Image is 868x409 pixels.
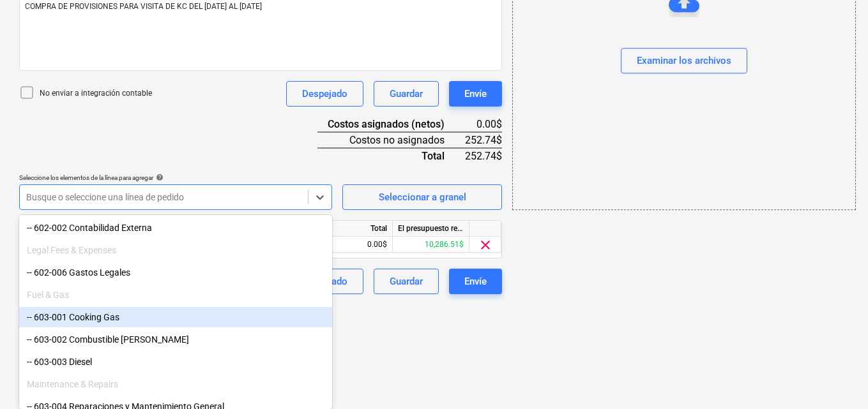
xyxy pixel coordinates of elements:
button: Seleccionar a granel [342,184,502,210]
div: Seleccione los elementos de la línea para agregar [19,174,332,182]
span: COMPRA DE PROVISIONES PARA VISITA DE KC DEL [DATE] AL [DATE] [25,2,262,11]
button: Guardar [374,81,439,107]
div: Fuel & Gas [19,285,332,305]
div: 0.00$ [465,117,502,132]
div: -- 603-002 Combustible Marino [19,329,332,350]
div: Costos asignados (netos) [317,117,465,132]
div: Maintenance & Repairs [19,374,332,394]
div: Widget de chat [804,348,868,409]
div: Seleccionar a granel [379,189,466,205]
button: Examinar los archivos [621,48,747,74]
div: Envíe [464,86,487,102]
div: -- 603-003 Diesel [19,352,332,372]
div: -- 603-001 Cooking Gas [19,307,332,327]
div: -- 602-006 Gastos Legales [19,262,332,283]
div: Legal Fees & Expenses [19,240,332,260]
p: No enviar a integración contable [40,88,152,99]
div: Guardar [390,273,423,290]
div: Costos no asignados [317,132,465,148]
div: 252.74$ [465,148,502,163]
div: 252.74$ [465,132,502,148]
span: clear [478,237,493,253]
div: Examinar los archivos [637,53,731,70]
div: -- 603-002 Combustible [PERSON_NAME] [19,329,332,350]
span: help [153,174,164,181]
div: Total [316,221,393,237]
div: -- 602-002 Contabilidad Externa [19,218,332,238]
div: 10,286.51$ [393,237,469,253]
div: El presupuesto revisado que queda [393,221,469,237]
iframe: Chat Widget [804,348,868,409]
button: Envíe [449,269,502,294]
div: Envíe [464,273,487,290]
div: 0.00$ [316,237,393,253]
button: Envíe [449,81,502,107]
button: Despejado [286,81,363,107]
div: Total [317,148,465,163]
button: Guardar [374,269,439,294]
div: Guardar [390,86,423,102]
div: Despejado [302,86,347,102]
